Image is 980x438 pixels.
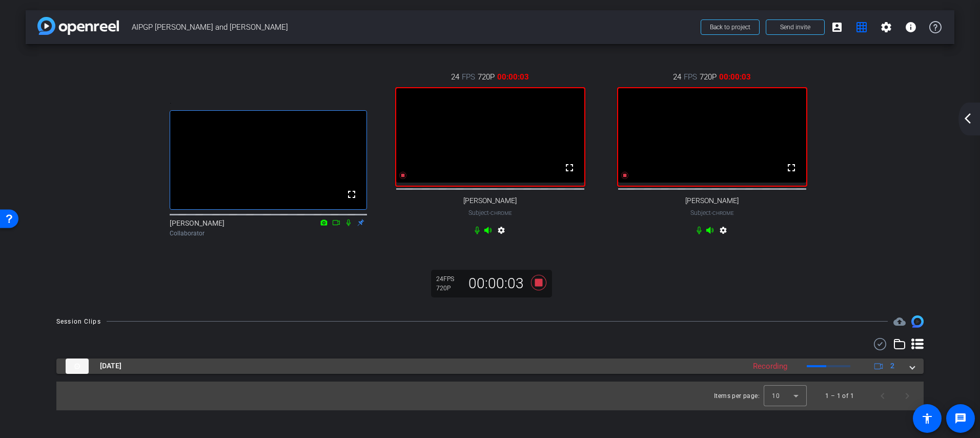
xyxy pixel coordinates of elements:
span: FPS [462,71,475,83]
img: app-logo [37,17,119,35]
span: 24 [673,71,681,83]
span: 720P [478,71,495,83]
mat-icon: settings [880,21,892,33]
span: FPS [443,275,454,283]
span: 2 [890,361,894,371]
span: Chrome [491,210,512,216]
mat-icon: cloud_upload [893,315,906,328]
div: 24 [436,275,462,283]
div: [PERSON_NAME] [170,218,367,238]
button: Back to project [701,19,760,35]
span: Destinations for your clips [893,315,906,328]
span: Subject [468,208,512,217]
mat-icon: account_box [831,21,843,33]
span: [DATE] [100,361,121,371]
mat-icon: grid_on [855,21,868,33]
mat-icon: fullscreen [345,188,358,201]
span: [PERSON_NAME] [463,196,517,205]
mat-icon: fullscreen [563,162,576,174]
img: thumb-nail [66,359,89,374]
mat-icon: info [905,21,917,33]
span: Subject [690,208,734,217]
span: Chrome [712,210,734,216]
mat-icon: fullscreen [785,162,798,174]
div: Recording [748,361,792,372]
span: 24 [451,71,459,83]
span: AIPGP [PERSON_NAME] and [PERSON_NAME] [132,17,695,37]
mat-icon: settings [717,226,729,238]
mat-icon: message [954,412,967,425]
span: - [489,209,491,216]
button: Send invite [766,19,825,35]
span: 720P [700,71,717,83]
div: 720P [436,284,462,292]
span: - [711,209,712,216]
mat-expansion-panel-header: thumb-nail[DATE]Recording2 [56,359,924,374]
mat-icon: settings [495,226,507,238]
img: Session clips [911,315,924,328]
div: . [170,92,367,110]
div: Collaborator [170,229,367,238]
span: 00:00:03 [497,71,529,83]
span: [PERSON_NAME] [685,196,739,205]
div: Session Clips [56,316,101,327]
span: Send invite [780,23,810,31]
button: Previous page [870,384,895,408]
span: Back to project [710,24,750,31]
mat-icon: arrow_back_ios_new [962,112,974,125]
span: FPS [684,71,697,83]
span: 00:00:03 [719,71,751,83]
mat-icon: accessibility [921,412,933,425]
div: 00:00:03 [462,275,530,292]
button: Next page [895,384,920,408]
div: Items per page: [714,391,760,401]
div: 1 – 1 of 1 [825,391,854,401]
